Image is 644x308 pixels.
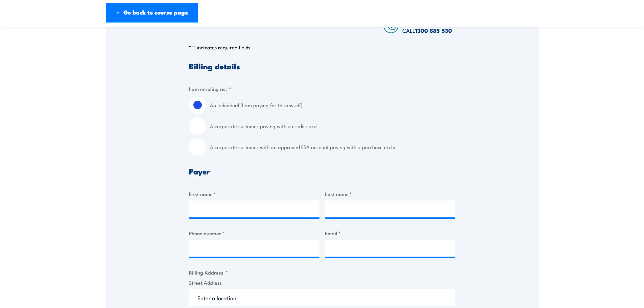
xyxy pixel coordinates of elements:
[210,118,455,135] label: A corporate customer paying with a credit card
[189,167,455,175] h3: Payer
[189,190,319,198] label: First name
[189,279,455,287] label: Street Address
[210,97,455,114] label: An individual (I am paying for this myself)
[189,289,455,306] input: Enter a location
[325,229,455,237] label: Email
[189,62,455,70] h3: Billing details
[189,229,319,237] label: Phone number
[325,190,455,198] label: Last name
[189,268,228,276] legend: Billing Address
[189,85,231,93] legend: I am enroling as:
[402,16,455,34] span: Speak to a specialist CALL
[415,26,452,35] a: 1300 885 530
[210,139,455,156] label: A corporate customer with an approved FSA account paying with a purchase order
[189,44,455,51] p: " " indicates required fields
[106,3,198,23] a: ← Go back to course page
